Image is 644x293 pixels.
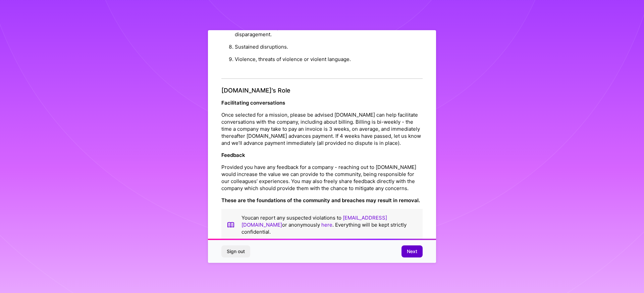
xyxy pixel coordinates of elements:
[221,111,423,146] p: Once selected for a mission, please be advised [DOMAIN_NAME] can help facilitate conversations wi...
[235,41,423,53] li: Sustained disruptions.
[401,245,423,257] button: Next
[221,100,285,106] strong: Facilitating conversations
[221,164,423,192] p: Provided you have any feedback for a company - reaching out to [DOMAIN_NAME] would increase the v...
[235,21,423,41] li: Not understanding the differences between constructive criticism and disparagement.
[221,87,423,94] h4: [DOMAIN_NAME]’s Role
[221,197,420,203] strong: These are the foundations of the community and breaches may result in removal.
[407,248,417,255] span: Next
[227,248,245,255] span: Sign out
[241,215,387,228] a: [EMAIL_ADDRESS][DOMAIN_NAME]
[241,214,417,235] p: You can report any suspected violations to or anonymously . Everything will be kept strictly conf...
[221,152,245,158] strong: Feedback
[227,214,235,235] img: book icon
[221,245,250,257] button: Sign out
[321,222,332,228] a: here
[235,53,423,65] li: Violence, threats of violence or violent language.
